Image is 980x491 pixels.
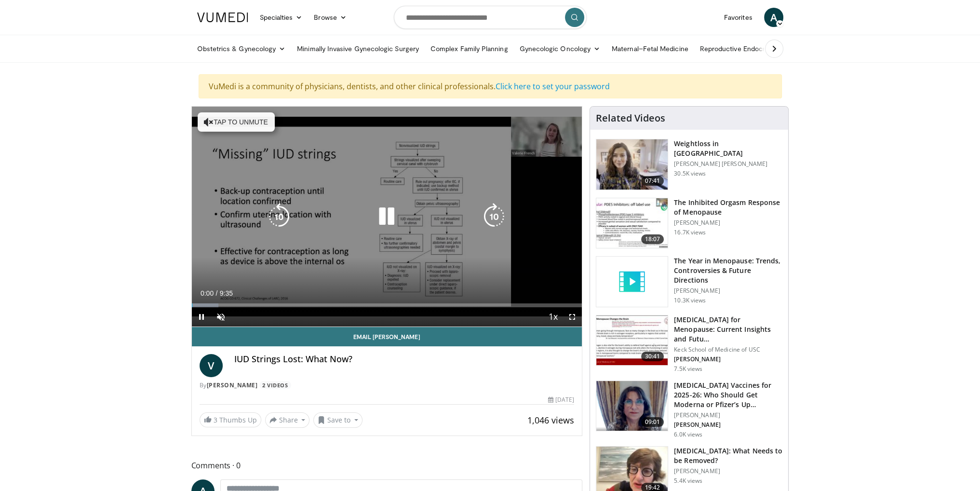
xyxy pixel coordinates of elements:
button: Save to [313,412,362,428]
img: VuMedi Logo [197,13,248,22]
p: [PERSON_NAME] [674,355,782,363]
span: 9:35 [220,289,233,297]
h3: [MEDICAL_DATA]: What Needs to be Removed? [674,446,782,465]
a: 07:41 Weightloss in [GEOGRAPHIC_DATA] [PERSON_NAME] [PERSON_NAME] 30.5K views [596,139,782,190]
p: 7.5K views [674,365,702,373]
span: 1,046 views [527,414,574,426]
h3: [MEDICAL_DATA] Vaccines for 2025-26: Who Should Get Moderna or Pfizer’s Up… [674,381,782,409]
button: Fullscreen [563,307,582,327]
img: 4e370bb1-17f0-4657-a42f-9b995da70d2f.png.150x105_q85_crop-smart_upscale.png [596,381,668,431]
p: 10.3K views [674,297,706,304]
button: Playback Rate [543,307,563,327]
a: Gynecologic Oncology [514,39,606,58]
a: Specialties [254,8,309,27]
a: Obstetrics & Gynecology [191,39,292,58]
span: 3 [214,415,217,424]
div: VuMedi is a community of physicians, dentists, and other clinical professionals. [199,74,782,98]
span: 30:41 [641,352,664,361]
span: 0:00 [201,289,214,297]
h3: The Year in Menopause: Trends, Controversies & Future Directions [674,256,782,285]
p: 30.5K views [674,170,706,177]
p: [PERSON_NAME] [674,219,782,227]
a: V [200,354,223,377]
a: [PERSON_NAME] [207,381,258,389]
p: [PERSON_NAME] [PERSON_NAME] [674,160,782,168]
p: [PERSON_NAME] [674,411,782,419]
a: 09:01 [MEDICAL_DATA] Vaccines for 2025-26: Who Should Get Moderna or Pfizer’s Up… [PERSON_NAME] [... [596,381,782,438]
a: 2 Videos [259,381,291,389]
p: 16.7K views [674,229,706,236]
a: Email [PERSON_NAME] [192,327,582,346]
p: [PERSON_NAME] [674,287,782,295]
h3: [MEDICAL_DATA] for Menopause: Current Insights and Futu… [674,315,782,344]
a: The Year in Menopause: Trends, Controversies & Future Directions [PERSON_NAME] 10.3K views [596,256,782,307]
a: Click here to set your password [496,81,610,92]
a: Complex Family Planning [425,39,514,58]
a: Favorites [718,8,758,27]
p: [PERSON_NAME] [674,467,782,475]
a: Browse [308,8,352,27]
img: 283c0f17-5e2d-42ba-a87c-168d447cdba4.150x105_q85_crop-smart_upscale.jpg [596,198,668,248]
a: 30:41 [MEDICAL_DATA] for Menopause: Current Insights and Futu… Keck School of Medicine of USC [PE... [596,315,782,373]
a: 18:07 The Inhibited Orgasm Response of Menopause [PERSON_NAME] 16.7K views [596,198,782,249]
a: Minimally Invasive Gynecologic Surgery [291,39,425,58]
span: / [216,289,218,297]
p: Keck School of Medicine of USC [674,346,782,354]
a: 3 Thumbs Up [200,412,261,427]
button: Share [265,412,310,428]
a: Maternal–Fetal Medicine [606,39,694,58]
span: 07:41 [641,176,664,186]
img: 47271b8a-94f4-49c8-b914-2a3d3af03a9e.150x105_q85_crop-smart_upscale.jpg [596,315,668,366]
a: Reproductive Endocrinology & [MEDICAL_DATA] [694,39,856,58]
h4: IUD Strings Lost: What Now? [234,354,575,365]
div: By [200,381,575,390]
button: Tap to unmute [198,112,275,132]
div: Progress Bar [192,303,582,307]
span: 18:07 [641,234,664,244]
img: video_placeholder_short.svg [596,257,668,307]
span: Comments 0 [191,459,583,472]
div: [DATE] [548,396,574,404]
span: 09:01 [641,417,664,427]
h3: The Inhibited Orgasm Response of Menopause [674,198,782,217]
a: A [764,8,783,27]
video-js: Video Player [192,107,582,327]
p: [PERSON_NAME] [674,421,782,429]
input: Search topics, interventions [394,6,587,29]
img: 9983fed1-7565-45be-8934-aef1103ce6e2.150x105_q85_crop-smart_upscale.jpg [596,139,668,190]
h3: Weightloss in [GEOGRAPHIC_DATA] [674,139,782,158]
p: 5.4K views [674,477,702,485]
h4: Related Videos [596,112,665,124]
button: Pause [192,307,211,327]
p: 6.0K views [674,431,702,438]
button: Unmute [211,307,230,327]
